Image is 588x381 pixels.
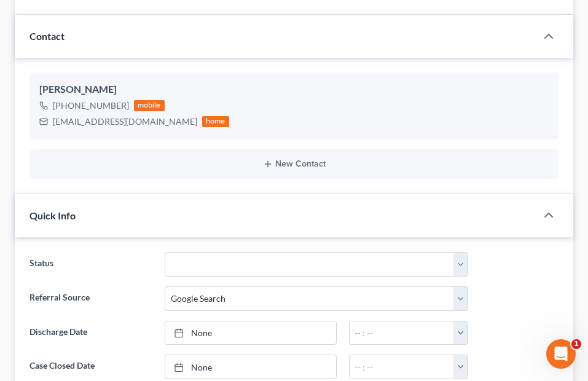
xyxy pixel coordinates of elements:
[23,355,159,379] label: Case Closed Date
[350,321,454,345] input: -- : --
[165,321,336,345] a: None
[202,116,229,127] div: home
[29,30,65,42] span: Contact
[53,100,129,112] div: [PHONE_NUMBER]
[134,100,165,111] div: mobile
[571,339,581,349] span: 1
[29,210,76,221] span: Quick Info
[23,286,159,311] label: Referral Source
[23,321,159,345] label: Discharge Date
[165,355,336,379] a: None
[39,82,549,97] div: [PERSON_NAME]
[23,252,159,277] label: Status
[53,116,197,128] div: [EMAIL_ADDRESS][DOMAIN_NAME]
[546,339,576,369] iframe: Intercom live chat
[39,159,549,169] button: New Contact
[350,355,454,379] input: -- : --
